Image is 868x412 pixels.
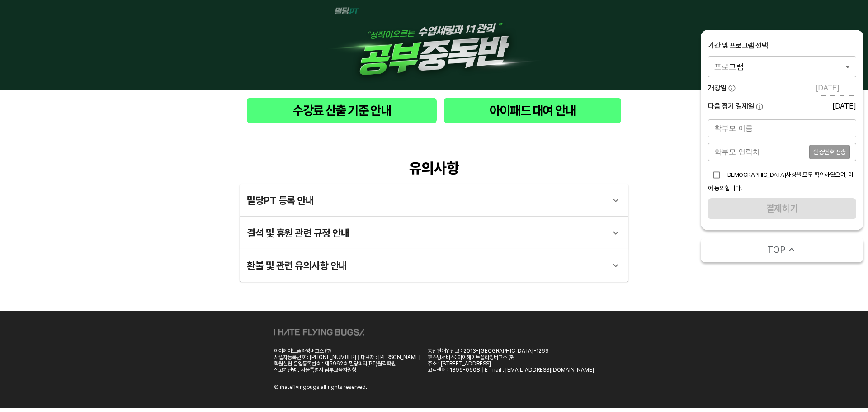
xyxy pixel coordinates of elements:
div: 통신판매업신고 : 2013-[GEOGRAPHIC_DATA]-1269 [428,348,594,354]
input: 학부모 연락처를 입력해주세요 [708,143,809,161]
div: 주소 : [STREET_ADDRESS] [428,360,594,367]
div: 결석 및 휴원 관련 규정 안내 [247,222,605,244]
div: 밀당PT 등록 안내 [247,189,605,211]
div: 아이헤이트플라잉버그스 ㈜ [274,348,420,354]
div: 사업자등록번호 : [PHONE_NUMBER] | 대표자 : [PERSON_NAME] [274,354,420,360]
span: 수강료 산출 기준 안내 [254,101,429,120]
span: 개강일 [708,83,726,93]
div: 신고기관명 : 서울특별시 남부교육지원청 [274,367,420,373]
span: 아이패드 대여 안내 [451,101,614,120]
span: [DEMOGRAPHIC_DATA]사항을 모두 확인하였으며, 이에 동의합니다. [708,171,854,192]
div: 프로그램 [708,56,856,77]
div: 환불 및 관련 유의사항 안내 [240,249,628,282]
div: Ⓒ ihateflyingbugs all rights reserved. [274,384,367,390]
div: 유의사항 [240,160,628,177]
span: 다음 정기 결제일 [708,101,754,111]
img: 1 [325,7,542,83]
input: 학부모 이름을 입력해주세요 [708,119,856,137]
div: 기간 및 프로그램 선택 [708,41,856,51]
span: TOP [767,243,786,256]
button: 수강료 산출 기준 안내 [247,98,437,123]
div: 호스팅서비스: 아이헤이트플라잉버그스 ㈜ [428,354,594,360]
div: 환불 및 관련 유의사항 안내 [247,255,605,276]
div: 고객센터 : 1899-0508 | E-mail : [EMAIL_ADDRESS][DOMAIN_NAME] [428,367,594,373]
div: [DATE] [832,102,856,110]
div: 결석 및 휴원 관련 규정 안내 [240,217,628,249]
div: 밀당PT 등록 안내 [240,184,628,217]
img: ihateflyingbugs [274,329,364,336]
button: TOP [701,237,863,262]
button: 아이패드 대여 안내 [444,98,621,123]
div: 학원설립 운영등록번호 : 제5962호 밀당피티(PT)원격학원 [274,360,420,367]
